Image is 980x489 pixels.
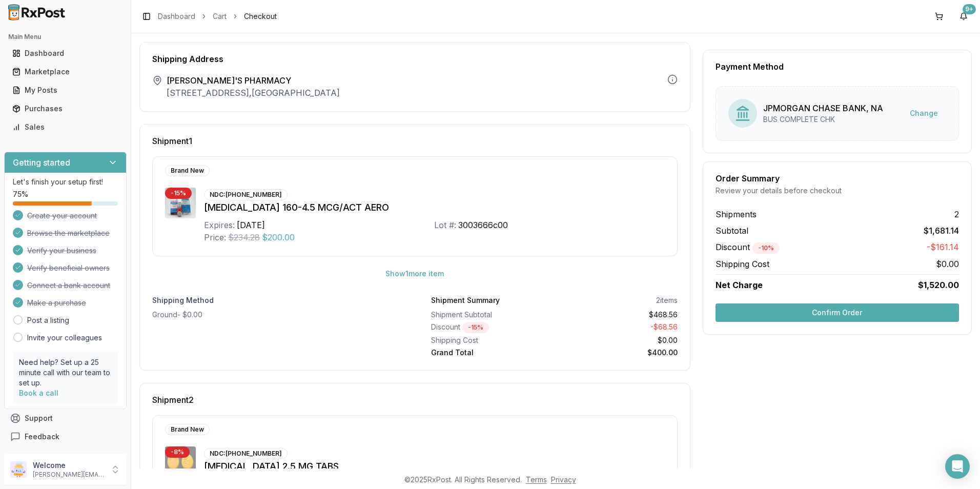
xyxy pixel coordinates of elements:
[33,460,104,471] p: Welcome
[165,424,210,435] div: Brand New
[8,81,122,99] a: My Posts
[955,8,972,25] button: 9+
[431,322,550,333] div: Discount
[10,461,27,478] img: User avatar
[4,409,127,427] button: Support
[33,471,104,479] p: [PERSON_NAME][EMAIL_ADDRESS][DOMAIN_NAME]
[165,446,190,458] div: - 8 %
[13,177,118,187] p: Let's finish your setup first!
[945,454,970,479] div: Open Intercom Messenger
[204,189,288,200] div: NDC: [PHONE_NUMBER]
[716,63,959,71] div: Payment Method
[4,119,127,135] button: Sales
[716,242,780,252] span: Discount
[12,67,118,77] div: Marketplace
[27,228,110,238] span: Browse the marketplace
[458,219,508,231] div: 3003666c00
[12,85,118,95] div: My Posts
[4,427,127,446] button: Feedback
[716,258,769,270] span: Shipping Cost
[167,87,340,99] p: [STREET_ADDRESS] , [GEOGRAPHIC_DATA]
[27,298,86,308] span: Make a purchase
[716,186,959,196] div: Review your details before checkout
[902,104,946,123] button: Change
[152,295,398,305] label: Shipping Method
[716,280,763,290] span: Net Charge
[963,4,976,14] div: 9+
[8,44,122,63] a: Dashboard
[152,396,194,404] span: Shipment 2
[431,348,550,358] div: Grand Total
[924,225,959,237] span: $1,681.14
[8,63,122,81] a: Marketplace
[13,156,70,169] h3: Getting started
[27,246,96,256] span: Verify your business
[558,310,677,320] div: $468.56
[204,219,235,231] div: Expires:
[4,100,127,117] button: Purchases
[204,231,226,243] div: Price:
[558,335,677,345] div: $0.00
[763,114,883,125] div: BUS COMPLETE CHK
[167,74,340,87] span: [PERSON_NAME]'S PHARMACY
[27,333,102,343] a: Invite your colleagues
[152,55,678,63] div: Shipping Address
[237,219,265,231] div: [DATE]
[165,188,196,218] img: Symbicort 160-4.5 MCG/ACT AERO
[19,357,112,388] p: Need help? Set up a 25 minute call with our team to set up.
[27,280,110,291] span: Connect a bank account
[434,219,456,231] div: Lot #:
[431,335,550,345] div: Shipping Cost
[204,200,665,215] div: [MEDICAL_DATA] 160-4.5 MCG/ACT AERO
[158,11,195,22] a: Dashboard
[4,4,70,21] img: RxPost Logo
[558,348,677,358] div: $400.00
[8,118,122,136] a: Sales
[152,137,192,145] span: Shipment 1
[4,64,127,80] button: Marketplace
[165,188,192,199] div: - 15 %
[431,310,550,320] div: Shipment Subtotal
[213,11,227,22] a: Cart
[12,48,118,58] div: Dashboard
[936,258,959,270] span: $0.00
[377,264,452,283] button: Show1more item
[4,82,127,98] button: My Posts
[526,475,547,484] a: Terms
[204,448,288,459] div: NDC: [PHONE_NUMBER]
[8,33,122,41] h2: Main Menu
[244,11,277,22] span: Checkout
[918,279,959,291] span: $1,520.00
[13,189,28,199] span: 75 %
[927,241,959,254] span: -$161.14
[12,104,118,114] div: Purchases
[752,242,780,254] div: - 10 %
[165,165,210,176] div: Brand New
[763,102,883,114] div: JPMORGAN CHASE BANK, NA
[165,446,196,477] img: Eliquis 2.5 MG TABS
[262,231,295,243] span: $200.00
[19,389,58,397] a: Book a call
[954,208,959,220] span: 2
[228,231,260,243] span: $234.28
[152,310,398,320] div: Ground - $0.00
[158,11,277,22] nav: breadcrumb
[8,99,122,118] a: Purchases
[716,225,748,237] span: Subtotal
[716,303,959,322] button: Confirm Order
[656,295,678,305] div: 2 items
[716,174,959,182] div: Order Summary
[558,322,677,333] div: - $68.56
[551,475,576,484] a: Privacy
[25,432,59,442] span: Feedback
[27,263,110,273] span: Verify beneficial owners
[431,295,500,305] div: Shipment Summary
[204,459,665,474] div: [MEDICAL_DATA] 2.5 MG TABS
[12,122,118,132] div: Sales
[716,208,757,220] span: Shipments
[27,315,69,325] a: Post a listing
[4,45,127,62] button: Dashboard
[462,322,489,333] div: - 15 %
[27,211,97,221] span: Create your account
